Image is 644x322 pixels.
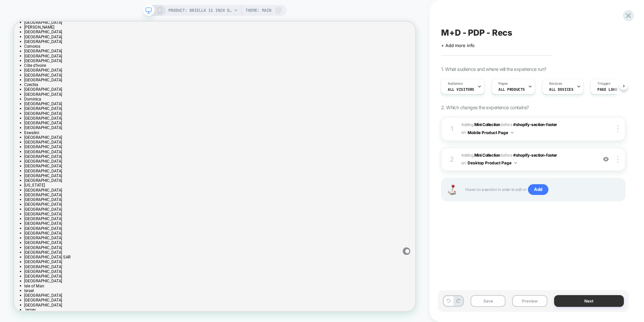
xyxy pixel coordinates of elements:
button: Next [554,295,624,307]
span: Adding [461,153,500,158]
iframe: Gorgias live chat messenger [518,301,528,311]
li: Dominica [13,100,535,107]
li: [GEOGRAPHIC_DATA] [13,94,535,100]
li: [GEOGRAPHIC_DATA] [13,266,535,273]
span: Hover on a section in order to edit or [465,184,618,195]
li: [GEOGRAPHIC_DATA] [13,190,535,196]
li: [GEOGRAPHIC_DATA] [13,305,535,311]
li: [GEOGRAPHIC_DATA] [13,11,535,17]
li: [GEOGRAPHIC_DATA] [13,62,535,68]
li: [GEOGRAPHIC_DATA] [13,132,535,138]
li: [GEOGRAPHIC_DATA] [13,273,535,279]
button: Save [471,295,505,307]
span: ALL PRODUCTS [498,87,525,92]
li: [GEOGRAPHIC_DATA] [13,247,535,253]
button: Preview [512,295,547,307]
span: Audience [448,81,463,86]
li: [GEOGRAPHIC_DATA] [13,24,535,30]
div: 1 [448,123,455,135]
li: [GEOGRAPHIC_DATA] [13,170,535,177]
li: [GEOGRAPHIC_DATA] [13,87,535,94]
li: [GEOGRAPHIC_DATA] [13,75,535,81]
span: BEFORE [501,153,512,158]
li: [GEOGRAPHIC_DATA] [13,36,535,43]
span: 1. What audience and where will the experience run? [441,66,546,72]
li: Côte d’Ivoire [13,55,535,62]
li: [GEOGRAPHIC_DATA] [13,151,535,158]
span: #shopify-section-footer [513,122,557,127]
span: ALL DEVICES [549,87,573,92]
li: [GEOGRAPHIC_DATA] [13,183,535,190]
li: [GEOGRAPHIC_DATA] [13,234,535,241]
span: Pages [498,81,508,86]
span: Theme: MAIN [246,5,271,16]
li: [GEOGRAPHIC_DATA] [13,113,535,119]
li: [GEOGRAPHIC_DATA] [13,298,535,305]
li: [GEOGRAPHIC_DATA] [13,49,535,55]
span: M+D - PDP - Recs [441,28,512,38]
li: [GEOGRAPHIC_DATA] [13,202,535,209]
span: Add [528,184,548,195]
li: [GEOGRAPHIC_DATA] [13,138,535,145]
li: [US_STATE] [13,215,535,222]
li: [GEOGRAPHIC_DATA] [13,222,535,228]
span: #shopify-section-footer [513,153,557,158]
img: close [617,125,619,132]
li: [GEOGRAPHIC_DATA] [13,241,535,247]
li: [GEOGRAPHIC_DATA] [13,119,535,126]
button: Desktop Product Page [468,159,517,167]
li: [GEOGRAPHIC_DATA] [13,177,535,183]
li: [GEOGRAPHIC_DATA] [13,196,535,202]
span: PRODUCT: Briella 11 Inch Denim Shorts - Heyburn Wash [[PERSON_NAME]] [168,5,232,16]
span: + Add more info [441,43,475,48]
li: [GEOGRAPHIC_DATA] [13,17,535,24]
b: Mini Collection [474,122,500,127]
li: [GEOGRAPHIC_DATA] [13,285,535,292]
li: [GEOGRAPHIC_DATA] [13,68,535,75]
li: [GEOGRAPHIC_DATA] [13,107,535,113]
div: 2 [448,153,455,165]
span: on [461,159,466,167]
li: Comoros [13,30,535,36]
img: down arrow [514,162,517,164]
li: [GEOGRAPHIC_DATA] [13,292,535,298]
span: BEFORE [501,122,512,127]
span: Trigger [597,81,610,86]
li: [GEOGRAPHIC_DATA] [13,126,535,132]
li: [GEOGRAPHIC_DATA] [13,228,535,234]
li: Eswatini [13,145,535,151]
iframe: To enrich screen reader interactions, please activate Accessibility in Grammarly extension settings [14,22,416,311]
li: [GEOGRAPHIC_DATA] [13,279,535,285]
span: Page Load [597,87,617,92]
li: [GEOGRAPHIC_DATA] [13,260,535,266]
img: down arrow [511,132,514,133]
li: [GEOGRAPHIC_DATA] [13,43,535,49]
img: close [617,156,619,163]
span: All Visitors [448,87,474,92]
img: Joystick [445,185,459,195]
li: [GEOGRAPHIC_DATA] SAR [13,311,535,317]
b: Mini Collection [474,153,500,158]
span: 2. Which changes the experience contains? [441,105,529,110]
li: [GEOGRAPHIC_DATA] [13,164,535,170]
span: Adding [461,122,500,127]
li: [GEOGRAPHIC_DATA] [13,158,535,164]
button: Mobile Product Page [468,128,514,137]
li: [PERSON_NAME] [13,4,535,11]
li: Czechia [13,81,535,87]
span: on [461,129,466,136]
span: Devices [549,81,562,86]
li: [GEOGRAPHIC_DATA] [13,253,535,260]
img: crossed eye [603,156,609,162]
li: [GEOGRAPHIC_DATA] [13,209,535,215]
